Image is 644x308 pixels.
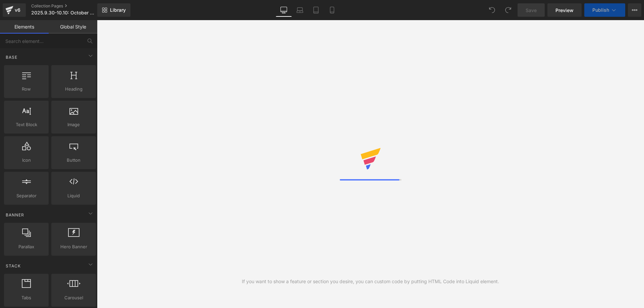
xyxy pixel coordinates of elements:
a: Preview [547,3,582,17]
button: Undo [485,3,499,17]
a: v6 [3,3,26,17]
a: New Library [97,3,130,17]
a: Desktop [276,3,292,17]
span: Text Block [6,121,47,128]
button: More [628,3,641,17]
button: Redo [501,3,515,17]
span: Save [526,7,537,14]
span: Separator [6,192,47,199]
span: Base [5,54,18,60]
span: Icon [6,157,47,164]
span: Image [53,121,94,128]
a: Laptop [292,3,308,17]
a: Global Style [49,20,97,34]
span: Liquid [53,192,94,199]
span: Parallax [6,243,47,250]
a: Tablet [308,3,324,17]
span: Banner [5,212,25,218]
span: Library [110,7,126,13]
div: v6 [13,6,22,14]
button: Publish [584,3,625,17]
span: 2025.9.30-10.10: October Massive sale [31,10,96,15]
a: Mobile [324,3,340,17]
span: Preview [555,7,574,14]
span: Heading [53,86,94,93]
span: Publish [592,7,609,13]
span: Stack [5,263,21,269]
span: Tabs [6,294,47,301]
span: Row [6,86,47,93]
a: Collection Pages [31,3,108,9]
span: Hero Banner [53,243,94,250]
span: Button [53,157,94,164]
span: Carousel [53,294,94,301]
div: If you want to show a feature or section you desire, you can custom code by putting HTML Code int... [242,278,499,285]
